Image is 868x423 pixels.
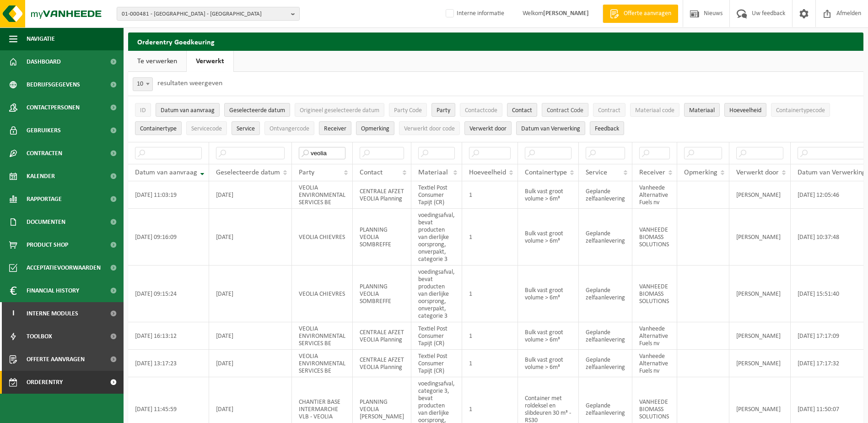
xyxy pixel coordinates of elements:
[209,209,292,266] td: [DATE]
[140,125,177,132] span: Containertype
[621,9,674,18] span: Offerte aanvragen
[635,107,674,114] span: Materiaal code
[512,107,532,114] span: Contact
[128,51,186,72] a: Te verwerken
[411,322,462,350] td: Textiel Post Consumer Tapijt (CR)
[295,103,384,117] button: Origineel geselecteerde datumOrigineel geselecteerde datum: Activate to sort
[632,350,677,377] td: Vanheede Alternative Fuels nv
[411,181,462,209] td: Textiel Post Consumer Tapijt (CR)
[157,80,222,87] label: resultaten weergeven
[27,348,85,371] span: Offerte aanvragen
[353,209,411,266] td: PLANNING VEOLIA SOMBREFFE
[632,181,677,209] td: Vanheede Alternative Fuels nv
[418,169,448,176] span: Materiaal
[729,107,761,114] span: Hoeveelheid
[689,107,715,114] span: Materiaal
[292,209,353,266] td: VEOLIA CHIEVRES
[27,165,55,188] span: Kalender
[356,121,394,135] button: OpmerkingOpmerking: Activate to sort
[464,121,512,135] button: Verwerkt doorVerwerkt door: Activate to sort
[525,169,567,176] span: Containertype
[518,209,579,266] td: Bulk vast groot volume > 6m³
[593,103,625,117] button: ContractContract: Activate to sort
[117,7,300,21] button: 01-000481 - [GEOGRAPHIC_DATA] - [GEOGRAPHIC_DATA]
[27,325,52,348] span: Toolbox
[135,121,182,135] button: ContainertypeContainertype: Activate to sort
[684,103,720,117] button: MateriaalMateriaal: Activate to sort
[27,211,65,233] span: Documenten
[542,103,588,117] button: Contract CodeContract Code: Activate to sort
[361,125,389,132] span: Opmerking
[27,302,78,325] span: Interne modules
[122,7,287,21] span: 01-000481 - [GEOGRAPHIC_DATA] - [GEOGRAPHIC_DATA]
[292,266,353,322] td: VEOLIA CHIEVRES
[639,169,665,176] span: Receiver
[437,107,450,114] span: Party
[603,5,678,23] a: Offerte aanvragen
[518,266,579,322] td: Bulk vast groot volume > 6m³
[729,209,791,266] td: [PERSON_NAME]
[209,181,292,209] td: [DATE]
[300,107,379,114] span: Origineel geselecteerde datum
[128,181,209,209] td: [DATE] 11:03:19
[543,10,589,17] strong: [PERSON_NAME]
[209,350,292,377] td: [DATE]
[590,121,624,135] button: FeedbackFeedback: Activate to sort
[411,266,462,322] td: voedingsafval, bevat producten van dierlijke oorsprong, onverpakt, categorie 3
[547,107,583,114] span: Contract Code
[586,169,607,176] span: Service
[771,103,830,117] button: ContainertypecodeContainertypecode: Activate to sort
[216,169,280,176] span: Geselecteerde datum
[462,350,518,377] td: 1
[469,169,506,176] span: Hoeveelheid
[27,50,61,73] span: Dashboard
[229,107,285,114] span: Geselecteerde datum
[27,188,62,211] span: Rapportage
[431,103,455,117] button: PartyParty: Activate to sort
[292,350,353,377] td: VEOLIA ENVIRONMENTAL SERVICES BE
[353,350,411,377] td: CENTRALE AFZET VEOLIA Planning
[632,266,677,322] td: VANHEEDE BIOMASS SOLUTIONS
[128,266,209,322] td: [DATE] 09:15:24
[27,119,61,142] span: Gebruikers
[27,73,80,96] span: Bedrijfsgegevens
[156,103,220,117] button: Datum van aanvraagDatum van aanvraag: Activate to remove sorting
[632,322,677,350] td: Vanheede Alternative Fuels nv
[507,103,537,117] button: ContactContact: Activate to sort
[579,266,632,322] td: Geplande zelfaanlevering
[462,209,518,266] td: 1
[411,350,462,377] td: Textiel Post Consumer Tapijt (CR)
[632,209,677,266] td: VANHEEDE BIOMASS SOLUTIONS
[209,322,292,350] td: [DATE]
[736,169,779,176] span: Verwerkt door
[27,142,62,165] span: Contracten
[128,322,209,350] td: [DATE] 16:13:12
[224,103,290,117] button: Geselecteerde datumGeselecteerde datum: Activate to sort
[521,125,580,132] span: Datum van Verwerking
[140,107,146,114] span: ID
[798,169,866,176] span: Datum van Verwerking
[299,169,314,176] span: Party
[191,125,222,132] span: Servicecode
[579,350,632,377] td: Geplande zelfaanlevering
[469,125,507,132] span: Verwerkt door
[324,125,346,132] span: Receiver
[27,27,55,50] span: Navigatie
[399,121,460,135] button: Verwerkt door codeVerwerkt door code: Activate to sort
[187,51,233,72] a: Verwerkt
[27,233,68,256] span: Product Shop
[133,77,153,91] span: 10
[128,33,863,50] h2: Orderentry Goedkeuring
[630,103,679,117] button: Materiaal codeMateriaal code: Activate to sort
[135,103,151,117] button: IDID: Activate to sort
[135,169,197,176] span: Datum van aanvraag
[518,322,579,350] td: Bulk vast groot volume > 6m³
[27,279,79,302] span: Financial History
[237,125,255,132] span: Service
[598,107,620,114] span: Contract
[460,103,502,117] button: ContactcodeContactcode: Activate to sort
[27,256,101,279] span: Acceptatievoorwaarden
[595,125,619,132] span: Feedback
[776,107,825,114] span: Containertypecode
[292,181,353,209] td: VEOLIA ENVIRONMENTAL SERVICES BE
